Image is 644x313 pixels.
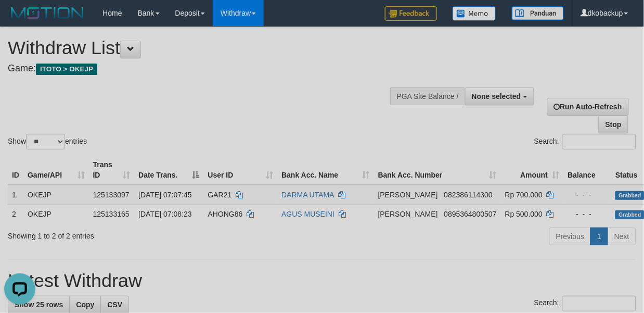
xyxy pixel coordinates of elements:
[549,228,591,245] a: Previous
[23,204,89,223] td: OKEJP
[281,191,334,199] a: DARMA UTAMA
[8,134,87,149] label: Show entries
[93,210,130,218] span: 125133165
[23,155,89,185] th: Game/API: activate to sort column ascending
[534,134,636,149] label: Search:
[472,92,521,101] span: None selected
[608,228,636,245] a: Next
[378,191,438,199] span: [PERSON_NAME]
[453,6,496,21] img: Button%20Memo.svg
[138,191,191,199] span: [DATE] 07:07:45
[599,116,628,133] a: Stop
[8,37,419,58] h1: Withdraw List
[512,6,564,20] img: panduan.png
[562,134,636,149] input: Search:
[385,6,437,21] img: Feedback.jpg
[8,5,87,21] img: MOTION_logo.png
[89,155,135,185] th: Trans ID: activate to sort column ascending
[568,209,607,219] div: - - -
[547,98,629,116] a: Run Auto-Refresh
[204,155,278,185] th: User ID: activate to sort column ascending
[562,296,636,311] input: Search:
[465,87,534,105] button: None selected
[444,210,497,218] span: Copy 0895364800507 to clipboard
[138,210,191,218] span: [DATE] 07:08:23
[501,155,564,185] th: Amount: activate to sort column ascending
[277,155,374,185] th: Bank Acc. Name: activate to sort column ascending
[534,296,636,311] label: Search:
[505,210,543,218] span: Rp 500.000
[26,134,65,149] select: Showentries
[8,155,23,185] th: ID
[563,155,611,185] th: Balance
[590,228,608,245] a: 1
[134,155,203,185] th: Date Trans.: activate to sort column descending
[8,64,419,74] h4: Game:
[4,4,35,35] button: Open LiveChat chat widget
[76,301,94,309] span: Copy
[444,191,493,199] span: Copy 082386114300 to clipboard
[208,191,232,199] span: GAR21
[374,155,501,185] th: Bank Acc. Number: activate to sort column ascending
[8,270,636,291] h1: Latest Withdraw
[568,190,607,200] div: - - -
[93,191,130,199] span: 125133097
[8,185,23,205] td: 1
[107,301,122,309] span: CSV
[8,227,261,241] div: Showing 1 to 2 of 2 entries
[505,191,543,199] span: Rp 700.000
[281,210,334,218] a: AGUS MUSEINI
[208,210,243,218] span: AHONG86
[390,87,465,105] div: PGA Site Balance /
[8,204,23,223] td: 2
[378,210,438,218] span: [PERSON_NAME]
[36,64,97,75] span: ITOTO > OKEJP
[23,185,89,205] td: OKEJP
